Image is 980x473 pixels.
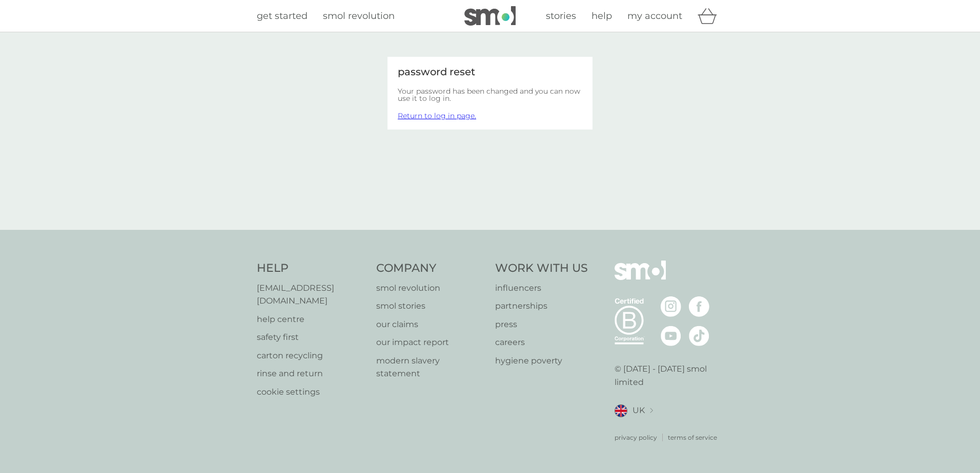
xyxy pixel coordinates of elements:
[376,261,485,276] h4: Company
[257,385,366,399] a: cookie settings
[257,313,366,326] a: help centre
[668,433,717,442] a: terms of service
[661,296,681,317] img: visit the smol Instagram page
[257,367,366,380] a: rinse and return
[376,299,485,313] a: smol stories
[398,67,582,77] div: password reset
[464,6,516,26] img: smol
[546,9,576,24] a: stories
[627,9,682,24] a: my account
[615,362,724,389] p: © [DATE] - [DATE] smol limited
[591,9,612,24] a: help
[615,404,627,417] img: UK flag
[495,318,588,331] a: press
[495,299,588,313] a: partnerships
[376,354,485,380] a: modern slavery statement
[257,282,366,308] a: [EMAIL_ADDRESS][DOMAIN_NAME]
[376,318,485,331] a: our claims
[257,9,308,24] a: get started
[257,349,366,362] a: carton recycling
[257,331,366,344] a: safety first
[632,404,645,417] span: UK
[495,336,588,349] a: careers
[591,10,612,21] span: help
[615,261,666,295] img: smol
[495,282,588,295] a: influencers
[698,6,723,26] div: basket
[323,9,395,24] a: smol revolution
[661,326,681,346] img: visit the smol Youtube page
[257,10,308,21] span: get started
[546,10,576,21] span: stories
[689,326,709,346] img: visit the smol Tiktok page
[495,354,588,368] a: hygiene poverty
[376,336,485,349] a: our impact report
[689,296,709,317] img: visit the smol Facebook page
[627,10,682,21] span: my account
[495,261,588,276] h4: Work With Us
[376,282,485,295] a: smol revolution
[615,433,657,442] a: privacy policy
[398,111,476,120] a: Return to log in page.
[650,408,653,414] img: select a new location
[398,88,582,102] h2: Your password has been changed and you can now use it to log in.
[323,10,395,21] span: smol revolution
[257,261,366,276] h4: Help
